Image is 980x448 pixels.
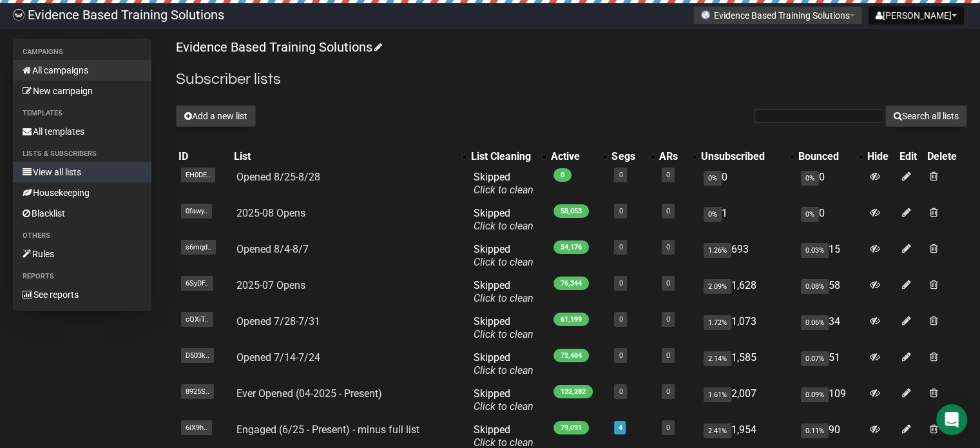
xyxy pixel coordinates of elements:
th: Delete: No sort applied, sorting is disabled [925,148,967,166]
th: Unsubscribed: No sort applied, activate to apply an ascending sort [698,148,796,166]
td: 0 [796,202,865,238]
a: New campaign [13,81,151,101]
a: Opened 8/25-8/28 [236,171,320,183]
span: 6SyDF.. [181,276,213,291]
a: 0 [619,243,622,251]
td: 2,007 [698,382,796,418]
span: 0.06% [801,315,829,330]
span: 1.72% [704,315,731,330]
td: 0 [796,166,865,202]
th: List: No sort applied, activate to apply an ascending sort [231,148,468,166]
th: Bounced: No sort applied, activate to apply an ascending sort [796,148,865,166]
span: Skipped [474,207,533,232]
li: Reports [13,269,151,284]
a: Click to clean [474,220,533,232]
td: 34 [796,310,865,346]
th: Hide: No sort applied, sorting is disabled [865,148,897,166]
a: 0 [619,279,622,287]
span: 54,176 [553,240,589,254]
span: 0.09% [801,387,829,402]
div: Open Intercom Messenger [936,404,967,435]
div: Edit [899,150,922,163]
button: [PERSON_NAME] [869,6,964,24]
a: 0 [619,387,622,396]
th: List Cleaning: No sort applied, activate to apply an ascending sort [468,148,548,166]
a: View all lists [13,162,151,182]
a: Click to clean [474,328,533,340]
li: Campaigns [13,44,151,60]
div: List [234,150,456,163]
span: 76,344 [553,277,589,290]
span: 0.11% [801,424,829,438]
div: Bounced [798,150,852,163]
span: 0fawy.. [181,204,212,219]
a: 0 [666,351,670,360]
td: 1,585 [698,346,796,382]
th: ID: No sort applied, sorting is disabled [176,148,231,166]
span: 2.09% [704,279,731,294]
span: 79,091 [553,421,589,434]
img: favicons [700,10,711,20]
span: 0% [704,171,722,186]
td: 693 [698,238,796,274]
a: See reports [13,284,151,305]
span: 72,484 [553,349,589,362]
div: Unsubscribed [701,150,783,163]
div: Hide [867,150,894,163]
li: Templates [13,106,151,121]
a: 0 [666,424,670,432]
td: 109 [796,382,865,418]
li: Others [13,228,151,244]
span: Skipped [474,387,533,413]
span: 2.41% [704,424,731,438]
a: 0 [666,387,670,396]
a: All templates [13,121,151,142]
td: 0 [698,166,796,202]
td: 58 [796,274,865,310]
th: Active: No sort applied, activate to apply an ascending sort [548,148,609,166]
div: ARs [659,150,686,163]
img: 6a635aadd5b086599a41eda90e0773ac [13,9,24,21]
a: Click to clean [474,184,533,196]
span: 6iX9h.. [181,420,212,435]
a: 0 [619,351,622,360]
a: 2025-08 Opens [236,207,305,219]
button: Evidence Based Training Solutions [693,6,862,24]
a: Click to clean [474,292,533,304]
a: Click to clean [474,256,533,268]
a: 0 [666,243,670,251]
span: Skipped [474,279,533,304]
a: 0 [666,279,670,287]
a: Housekeeping [13,182,151,203]
td: 51 [796,346,865,382]
td: 1,628 [698,274,796,310]
span: 0 [553,168,572,182]
div: Active [551,150,596,163]
span: 0% [704,207,722,222]
td: 15 [796,238,865,274]
td: 1 [698,202,796,238]
span: 1.26% [704,243,731,258]
th: Segs: No sort applied, activate to apply an ascending sort [609,148,657,166]
a: 4 [618,424,622,432]
span: 0.03% [801,243,829,258]
div: List Cleaning [471,150,535,163]
div: Delete [927,150,965,163]
a: 0 [619,171,622,179]
span: 61,199 [553,313,589,326]
a: Engaged (6/25 - Present) - minus full list [236,424,419,436]
span: s6mqd.. [181,240,216,255]
a: Opened 8/4-8/7 [236,243,309,255]
a: 0 [666,207,670,215]
span: 122,282 [553,385,593,398]
th: ARs: No sort applied, activate to apply an ascending sort [657,148,698,166]
span: D503k.. [181,348,214,363]
span: Skipped [474,351,533,376]
a: Rules [13,244,151,264]
span: Skipped [474,243,533,268]
span: cQXiT.. [181,312,213,327]
span: 0.08% [801,279,829,294]
li: Lists & subscribers [13,146,151,162]
a: 2025-07 Opens [236,279,305,291]
a: 0 [619,315,622,324]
